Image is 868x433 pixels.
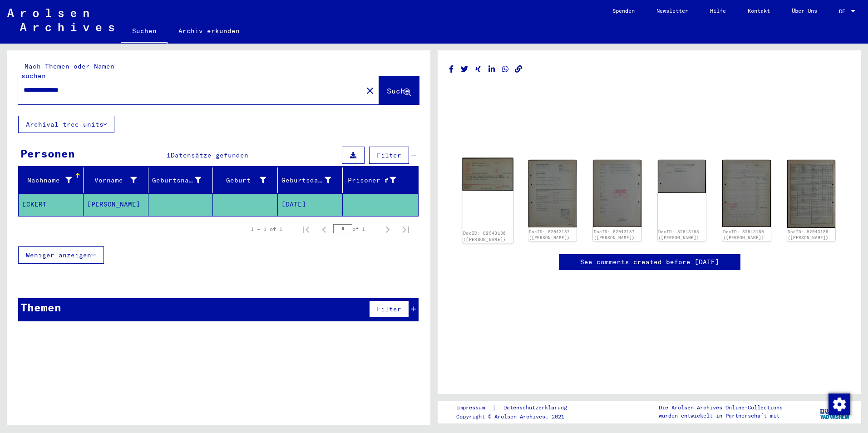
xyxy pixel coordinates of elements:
img: 002.jpg [787,160,836,228]
a: DocID: 82943188 ([PERSON_NAME]) [658,229,699,241]
div: Geburtsname [152,176,202,185]
p: Die Arolsen Archives Online-Collections [659,403,783,412]
mat-cell: [PERSON_NAME] [84,193,148,216]
mat-header-cell: Geburtsdatum [278,167,343,193]
mat-cell: [DATE] [278,193,343,216]
button: Copy link [514,64,523,75]
div: Geburt‏ [217,176,266,185]
mat-header-cell: Geburt‏ [213,167,278,193]
img: Arolsen_neg.svg [7,9,114,31]
button: Share on Twitter [460,64,469,75]
div: Vorname [87,176,137,185]
span: Datensätze gefunden [171,151,248,159]
div: Themen [20,299,61,315]
img: 002.jpg [593,160,641,227]
p: Copyright © Arolsen Archives, 2021 [456,413,578,421]
a: DocID: 82943189 ([PERSON_NAME]) [788,229,829,241]
button: Share on Xing [473,64,483,75]
div: Nachname [22,173,83,187]
span: DE [839,8,849,15]
img: 001.jpg [658,160,706,193]
button: Share on LinkedIn [487,64,497,75]
mat-header-cell: Vorname [84,167,148,193]
div: 1 – 1 of 1 [251,225,282,233]
div: Geburtsname [152,173,213,187]
div: | [456,403,578,413]
p: wurden entwickelt in Partnerschaft mit [659,412,783,420]
div: of 1 [333,225,379,233]
img: 001.jpg [722,160,771,227]
a: Datenschutzerklärung [496,403,578,413]
button: Filter [369,300,409,318]
button: Archival tree units [18,116,114,133]
button: Share on Facebook [447,64,456,75]
a: Impressum [456,403,492,413]
button: Filter [369,147,409,164]
mat-header-cell: Prisoner # [343,167,418,193]
a: DocID: 82943187 ([PERSON_NAME]) [529,229,570,241]
div: Geburtsdatum [281,173,342,187]
span: Filter [377,151,401,159]
a: DocID: 82943189 ([PERSON_NAME]) [723,229,764,241]
span: Weniger anzeigen [26,251,91,259]
div: Personen [20,145,75,162]
div: Prisoner # [346,173,407,187]
span: 1 [167,151,171,159]
mat-header-cell: Nachname [19,167,84,193]
span: Suche [387,86,409,95]
button: Share on WhatsApp [501,64,510,75]
img: 001.jpg [462,158,513,191]
div: Geburt‏ [217,173,277,187]
mat-label: Nach Themen oder Namen suchen [21,62,114,80]
div: Nachname [22,176,72,185]
button: Last page [397,220,415,238]
button: Clear [361,81,379,99]
span: Filter [377,305,401,313]
button: Weniger anzeigen [18,246,104,264]
button: Suche [379,76,419,104]
a: DocID: 82943186 ([PERSON_NAME]) [463,231,506,242]
img: yv_logo.png [818,400,852,423]
mat-cell: ECKERT [19,193,84,216]
div: Prisoner # [346,176,396,185]
a: Archiv erkunden [168,20,251,42]
mat-header-cell: Geburtsname [148,167,213,193]
img: 001.jpg [528,160,577,227]
div: Geburtsdatum [281,176,331,185]
mat-icon: close [365,85,375,96]
a: Suchen [121,20,168,44]
a: See comments created before [DATE] [580,257,719,267]
a: DocID: 82943187 ([PERSON_NAME]) [594,229,635,241]
button: Previous page [315,220,333,238]
div: Vorname [87,173,148,187]
button: Next page [379,220,397,238]
img: Zustimmung ändern [829,394,850,415]
button: First page [297,220,315,238]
